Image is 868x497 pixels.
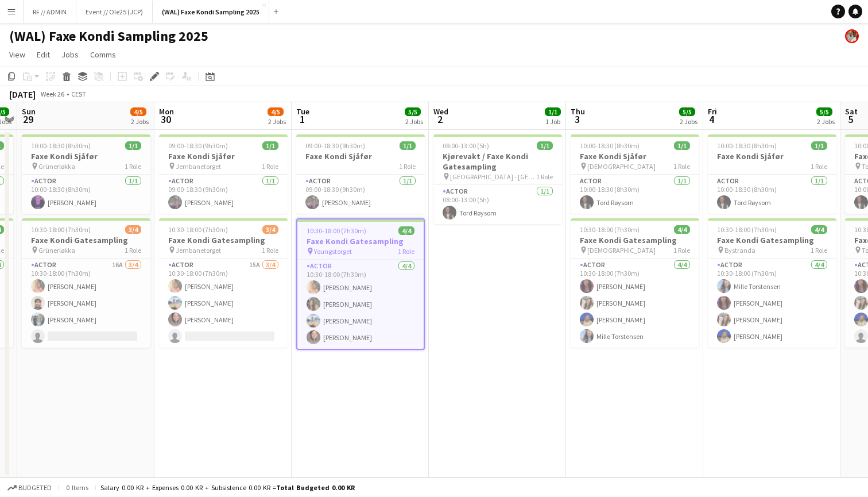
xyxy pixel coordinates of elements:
[90,49,116,60] span: Comms
[159,235,288,245] h3: Faxe Kondi Gatesampling
[587,162,656,171] span: [DEMOGRAPHIC_DATA]
[817,117,835,126] div: 2 Jobs
[22,259,150,348] app-card-role: Actor16A3/410:30-18:00 (7h30m)[PERSON_NAME][PERSON_NAME][PERSON_NAME]
[405,117,423,126] div: 2 Jobs
[708,134,836,214] app-job-card: 10:00-18:30 (8h30m)1/1Faxe Kondi Sjåfør1 RoleActor1/110:00-18:30 (8h30m)Tord Røysom
[537,141,553,150] span: 1/1
[443,141,489,150] span: 08:00-13:00 (5h)
[724,246,755,255] span: Bystranda
[571,134,699,214] app-job-card: 10:00-18:30 (8h30m)1/1Faxe Kondi Sjåfør [DEMOGRAPHIC_DATA]1 RoleActor1/110:00-18:30 (8h30m)Tord R...
[433,151,562,172] h3: Kjørevakt / Faxe Kondi Gatesampling
[9,88,36,100] div: [DATE]
[679,107,695,116] span: 5/5
[811,141,827,150] span: 1/1
[31,141,91,150] span: 10:00-18:30 (8h30m)
[86,47,121,62] a: Comms
[22,106,36,117] span: Sun
[159,175,288,214] app-card-role: Actor1/109:00-18:30 (9h30m)[PERSON_NAME]
[176,246,221,255] span: Jernbanetorget
[708,259,836,348] app-card-role: Actor4/410:30-18:00 (7h30m)Mille Torstensen[PERSON_NAME][PERSON_NAME][PERSON_NAME]
[71,90,86,98] div: CEST
[296,175,425,214] app-card-role: Actor1/109:00-18:30 (9h30m)[PERSON_NAME]
[708,151,836,161] h3: Faxe Kondi Sjåfør
[433,134,562,224] app-job-card: 08:00-13:00 (5h)1/1Kjørevakt / Faxe Kondi Gatesampling [GEOGRAPHIC_DATA] - [GEOGRAPHIC_DATA]1 Rol...
[130,107,146,116] span: 4/5
[159,106,174,117] span: Mon
[305,141,365,150] span: 09:00-18:30 (9h30m)
[571,235,699,245] h3: Faxe Kondi Gatesampling
[125,141,141,150] span: 1/1
[433,106,448,117] span: Wed
[268,117,286,126] div: 2 Jobs
[153,1,269,23] button: (WAL) Faxe Kondi Sampling 2025
[314,247,352,256] span: Youngstorget
[22,175,150,214] app-card-role: Actor1/110:00-18:30 (8h30m)[PERSON_NAME]
[63,483,91,492] span: 0 items
[432,113,448,126] span: 2
[571,218,699,348] app-job-card: 10:30-18:00 (7h30m)4/4Faxe Kondi Gatesampling [DEMOGRAPHIC_DATA]1 RoleActor4/410:30-18:00 (7h30m)...
[131,117,149,126] div: 2 Jobs
[100,483,355,492] div: Salary 0.00 KR + Expenses 0.00 KR + Subsistence 0.00 KR =
[398,226,414,235] span: 4/4
[717,141,777,150] span: 10:00-18:30 (8h30m)
[159,151,288,161] h3: Faxe Kondi Sjåfør
[398,247,414,256] span: 1 Role
[587,246,656,255] span: [DEMOGRAPHIC_DATA]
[571,175,699,214] app-card-role: Actor1/110:00-18:30 (8h30m)Tord Røysom
[157,113,174,126] span: 30
[22,134,150,214] app-job-card: 10:00-18:30 (8h30m)1/1Faxe Kondi Sjåfør Grünerløkka1 RoleActor1/110:00-18:30 (8h30m)[PERSON_NAME]
[811,162,827,171] span: 1 Role
[262,162,278,171] span: 1 Role
[22,235,150,245] h3: Faxe Kondi Gatesampling
[262,141,278,150] span: 1/1
[20,113,36,126] span: 29
[294,113,309,126] span: 1
[845,29,859,43] app-user-avatar: Sara Torsnes
[296,106,309,117] span: Tue
[262,246,278,255] span: 1 Role
[297,236,424,246] h3: Faxe Kondi Gatesampling
[57,47,83,62] a: Jobs
[262,225,278,234] span: 3/4
[32,47,55,62] a: Edit
[22,218,150,348] app-job-card: 10:30-18:00 (7h30m)3/4Faxe Kondi Gatesampling Grünerløkka1 RoleActor16A3/410:30-18:00 (7h30m)[PER...
[9,28,208,45] h1: (WAL) Faxe Kondi Sampling 2025
[31,225,91,234] span: 10:30-18:00 (7h30m)
[811,225,827,234] span: 4/4
[296,218,425,350] app-job-card: 10:30-18:00 (7h30m)4/4Faxe Kondi Gatesampling Youngstorget1 RoleActor4/410:30-18:00 (7h30m)[PERSO...
[708,106,717,117] span: Fri
[580,141,640,150] span: 10:00-18:30 (8h30m)
[168,225,228,234] span: 10:30-18:00 (7h30m)
[159,259,288,348] app-card-role: Actor15A3/410:30-18:00 (7h30m)[PERSON_NAME][PERSON_NAME][PERSON_NAME]
[159,218,288,348] app-job-card: 10:30-18:00 (7h30m)3/4Faxe Kondi Gatesampling Jernbanetorget1 RoleActor15A3/410:30-18:00 (7h30m)[...
[18,484,52,492] span: Budgeted
[571,106,585,117] span: Thu
[717,225,777,234] span: 10:30-18:00 (7h30m)
[843,113,858,126] span: 5
[708,235,836,245] h3: Faxe Kondi Gatesampling
[297,260,424,349] app-card-role: Actor4/410:30-18:00 (7h30m)[PERSON_NAME][PERSON_NAME][PERSON_NAME][PERSON_NAME]
[38,246,75,255] span: Grünerløkka
[37,49,50,60] span: Edit
[708,218,836,348] div: 10:30-18:00 (7h30m)4/4Faxe Kondi Gatesampling Bystranda1 RoleActor4/410:30-18:00 (7h30m)Mille Tor...
[61,49,79,60] span: Jobs
[545,117,560,126] div: 1 Job
[674,141,690,150] span: 1/1
[811,246,827,255] span: 1 Role
[9,49,25,60] span: View
[680,117,697,126] div: 2 Jobs
[24,1,76,23] button: RF // ADMIN
[176,162,221,171] span: Jernbanetorget
[296,134,425,214] div: 09:00-18:30 (9h30m)1/1Faxe Kondi Sjåfør1 RoleActor1/109:00-18:30 (9h30m)[PERSON_NAME]
[674,225,690,234] span: 4/4
[536,172,553,181] span: 1 Role
[400,141,416,150] span: 1/1
[307,226,366,235] span: 10:30-18:00 (7h30m)
[296,151,425,161] h3: Faxe Kondi Sjåfør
